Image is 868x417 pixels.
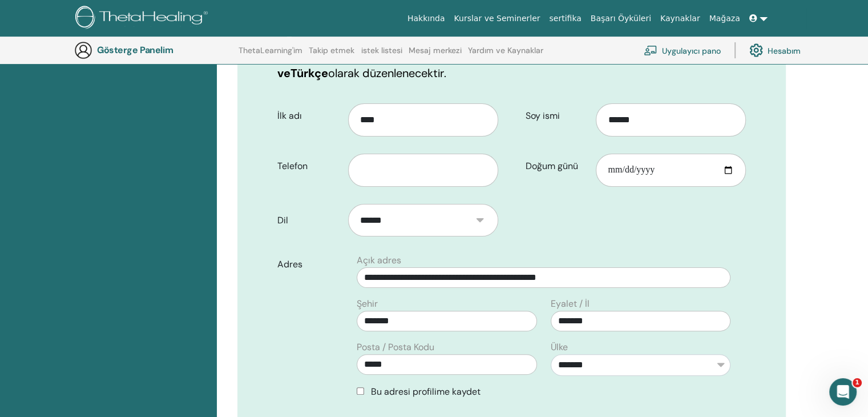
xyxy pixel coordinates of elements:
font: Açık adres [357,254,401,266]
font: Hakkında [407,14,445,23]
img: chalkboard-teacher.svg [644,45,657,55]
font: İlk adı [277,110,302,122]
font: Doğum günü [526,160,578,172]
font: Yardım ve Kaynaklar [468,45,543,55]
font: sertifika [549,14,581,23]
font: Hesabım [768,46,801,56]
img: generic-user-icon.jpg [74,41,92,59]
iframe: Intercom canlı sohbet [829,378,857,406]
font: Posta / Posta Kodu [357,341,434,353]
font: Dil [277,214,288,226]
font: olarak düzenlenecektir [328,66,444,81]
font: Telefon [277,160,308,172]
font: Takip etmek [309,45,354,55]
a: Mağaza [704,8,744,29]
font: Mesaj merkezi [409,45,462,55]
font: 1 [855,379,859,386]
a: sertifika [544,8,586,29]
a: Başarı Öyküleri [586,8,656,29]
a: Mesaj merkezi [409,46,462,64]
a: Kurslar ve Seminerler [449,8,544,29]
a: Uygulayıcı pano [644,38,721,63]
font: Uygulayıcı pano [662,46,721,56]
font: yüz yüze ve [277,49,676,81]
font: Bu adresi profilime kaydet [371,386,481,398]
a: istek listesi [361,46,402,64]
font: ThetaLearning'im [239,45,302,55]
font: Adres [277,258,302,270]
font: Gösterge Panelim [97,44,173,56]
font: Mağaza [709,14,740,23]
img: logo.png [75,6,212,31]
font: Eyalet / İl [551,298,590,310]
font: Kurslar ve Seminerler [454,14,540,23]
font: Kaynaklar [660,14,700,23]
a: Hakkında [403,8,450,29]
img: cog.svg [749,41,763,60]
font: Türkçe [290,66,328,81]
a: Takip etmek [309,46,354,64]
a: Hesabım [749,38,801,63]
font: Soy ismi [526,110,560,122]
font: Başarı Öyküleri [591,14,651,23]
font: . [444,66,446,81]
a: ThetaLearning'im [239,46,302,64]
font: Şehir [357,298,378,310]
font: istek listesi [361,45,402,55]
a: Yardım ve Kaynaklar [468,46,543,64]
font: Ülke [551,341,568,353]
a: Kaynaklar [656,8,705,29]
